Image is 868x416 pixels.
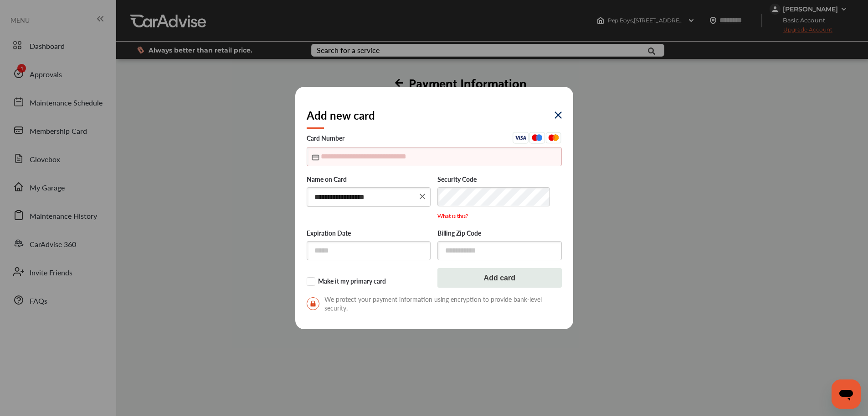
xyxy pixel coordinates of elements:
label: Card Number [307,132,562,146]
p: What is this? [437,212,562,220]
label: Billing Zip Code [437,229,562,238]
label: Security Code [437,175,562,184]
img: secure-lock [307,297,319,310]
label: Expiration Date [307,229,431,238]
img: Visa.45ceafba.svg [513,132,529,143]
img: Maestro.aa0500b2.svg [529,132,545,143]
label: Make it my primary card [307,277,431,286]
img: eYXu4VuQffQpPoAAAAASUVORK5CYII= [555,111,562,119]
iframe: Button to launch messaging window [832,379,861,409]
label: Name on Card [307,175,431,184]
span: We protect your payment information using encryption to provide bank-level security. [307,295,562,312]
img: Mastercard.eb291d48.svg [545,132,562,143]
h2: Add new card [307,107,375,123]
button: Add card [437,268,562,288]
